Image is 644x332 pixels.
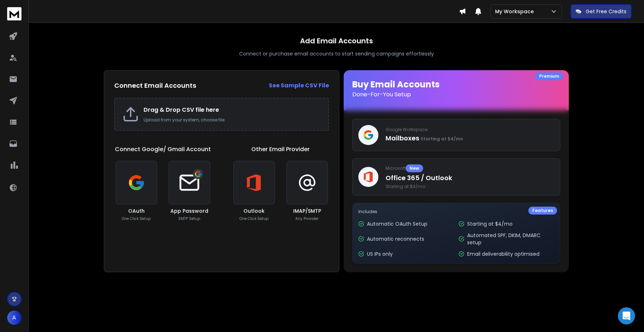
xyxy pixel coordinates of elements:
span: Starting at $4/mo [386,184,554,189]
p: US IPs only [367,250,393,258]
p: Upload from your system, choose file [144,117,321,123]
img: logo [7,7,21,20]
h1: Connect Google/ Gmail Account [115,145,211,154]
h2: Connect Email Accounts [114,81,196,91]
p: Microsoft [386,164,554,172]
p: Connect or purchase email accounts to start sending campaigns effortlessly [239,50,434,57]
span: Starting at $4/mo [421,136,463,142]
p: Mailboxes [386,133,554,143]
a: See Sample CSV File [269,81,329,90]
p: Office 365 / Outlook [386,173,554,183]
h1: Other Email Provider [251,145,310,154]
p: Google Workspace [386,127,554,133]
h1: Add Email Accounts [300,36,373,46]
p: SMTP Setup [178,216,200,221]
div: Features [528,207,557,215]
p: One Click Setup [239,216,268,221]
button: A [7,311,21,325]
p: My Workspace [495,8,537,15]
p: Done-For-You Setup [352,90,560,99]
p: Any Provider [295,216,319,221]
h3: IMAP/SMTP [293,207,321,215]
p: Automatic OAuth Setup [367,220,427,227]
h3: Outlook [243,207,265,215]
div: New [406,164,423,172]
h1: Buy Email Accounts [352,79,560,99]
strong: See Sample CSV File [269,81,329,90]
div: Open Intercom Messenger [618,307,635,324]
p: Get Free Credits [586,8,626,15]
h2: Drag & Drop CSV file here [144,106,321,114]
h3: App Password [170,207,208,215]
p: One Click Setup [122,216,151,221]
button: Get Free Credits [571,4,631,19]
p: Email deliverability optimised [467,250,539,258]
p: Includes [358,209,554,215]
h3: OAuth [128,207,145,215]
div: Premium [535,72,563,80]
p: Starting at $4/mo [467,220,513,227]
p: Automatic reconnects [367,235,424,242]
p: Automated SPF, DKIM, DMARC setup [467,232,554,246]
